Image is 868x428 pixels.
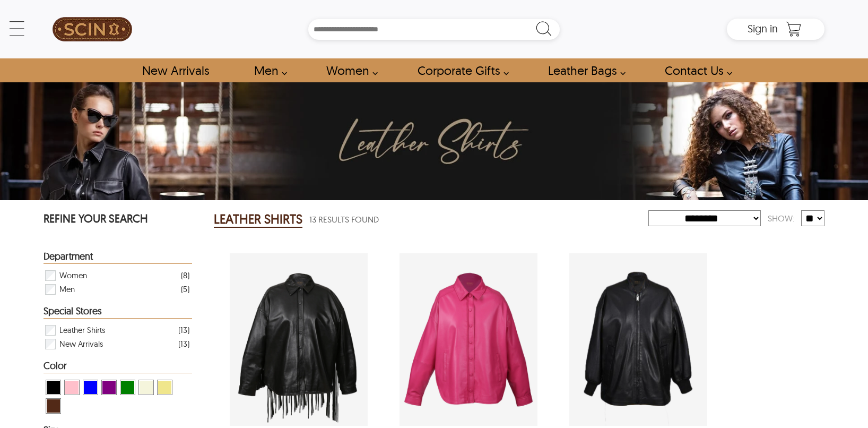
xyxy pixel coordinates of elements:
[653,58,738,82] a: contact-us
[83,380,98,395] div: View Blue Leather Shirts
[130,58,221,82] a: Shop New Arrivals
[59,323,105,337] span: Leather Shirts
[44,337,190,351] div: Filter New Arrivals Leather Shirts
[44,306,193,319] div: Heading Filter Leather Shirts by Special Stores
[101,380,117,395] div: View Purple Leather Shirts
[536,58,631,82] a: Shop Leather Bags
[761,209,801,228] div: Show:
[309,213,379,226] span: 13 Results Found
[181,283,189,296] div: ( 5 )
[120,380,135,395] div: View Green Leather Shirts
[181,269,189,282] div: ( 8 )
[138,380,154,395] div: View Beige Leather Shirts
[44,269,190,283] div: Filter Women Leather Shirts
[53,5,132,53] img: SCIN
[64,380,80,395] div: View Pink Leather Shirts
[44,361,193,373] div: Heading Filter Leather Shirts by Color
[178,323,189,337] div: ( 13 )
[214,209,648,230] div: Leather Shirts 13 Results Found
[46,398,61,414] div: View Brown ( Brand Color ) Leather Shirts
[59,283,75,296] span: Men
[59,269,87,283] span: Women
[44,211,193,228] p: REFINE YOUR SEARCH
[157,380,172,395] div: View Khaki Leather Shirts
[214,211,302,228] h2: LEATHER SHIRTS
[44,283,190,296] div: Filter Men Leather Shirts
[405,58,515,82] a: Shop Leather Corporate Gifts
[44,5,141,53] a: SCIN
[46,380,61,395] div: View Black Leather Shirts
[44,251,193,264] div: Heading Filter Leather Shirts by Department
[242,58,293,82] a: shop men's leather jackets
[59,337,103,351] span: New Arrivals
[314,58,384,82] a: Shop Women Leather Jackets
[783,21,804,37] a: Shopping Cart
[44,323,190,337] div: Filter Leather Shirts Leather Shirts
[178,337,189,350] div: ( 13 )
[748,25,778,34] a: Sign in
[748,22,778,35] span: Sign in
